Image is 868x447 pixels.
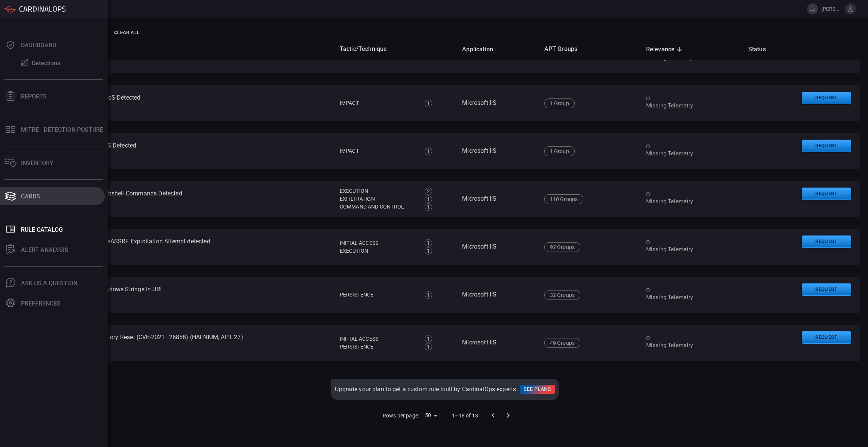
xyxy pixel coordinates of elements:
div: Preferences [21,300,61,307]
td: Microsoft IIS [456,229,538,265]
div: Rule Catalog [21,226,63,233]
div: 50 [422,410,440,421]
div: 1 [425,239,432,247]
div: Missing Telemetry [646,294,736,301]
div: Detections [32,60,60,67]
th: Tactic/Technique [334,39,456,60]
button: Request [802,331,851,344]
button: Request [802,188,851,200]
div: 1 [425,195,432,203]
div: Impact [340,147,416,155]
td: Microsoft IIS - Virtual Directory Reset (CVE-2021–26858) (HAFNIUM, APT 27) [30,325,334,361]
th: APT Groups [538,39,640,60]
div: Cards [21,193,40,200]
div: Missing Telemetry [646,150,736,158]
div: Execution [340,247,416,255]
a: See plans [520,385,555,394]
div: Initial Access [340,335,416,343]
td: Microsoft IIS - Possible DoS Detected [30,133,334,169]
td: Microsoft IIS [456,85,538,121]
div: 1 [425,335,432,343]
div: Initial Access [340,239,416,247]
div: 1 [425,100,432,107]
span: Status [748,45,776,54]
div: 49 Groups [544,338,581,348]
div: Reports [21,93,47,100]
div: 1 [425,343,432,350]
td: Microsoft IIS [456,181,538,217]
span: Application [462,45,503,54]
div: Dashboard [21,42,56,49]
span: Upgrade your plan to get a custom rule built by CardinalOps experts [335,385,516,393]
div: 1 [425,247,432,255]
div: Exfiltration [340,195,416,203]
div: 2 [425,188,432,195]
div: 110 Groups [544,194,584,204]
div: 32 Groups [544,290,581,300]
div: ALERT ANALYSIS [21,246,68,253]
div: Missing Telemetry [646,341,736,349]
button: Clear All [112,27,141,39]
button: Request [802,283,851,296]
div: 1 [425,203,432,211]
div: MITRE - Detection Posture [21,126,103,133]
td: Microsoft IIS [456,133,538,169]
div: Persistence [340,291,416,299]
div: 1 [425,148,432,155]
td: Microsoft IIS - Unusual Windows Strings In URI [30,277,334,313]
p: 1–18 of 18 [452,412,478,419]
div: Missing Telemetry [646,246,736,253]
td: Microsoft IIS - Potential OWASSRF Exploitation Attempt detected [30,229,334,265]
div: Impact [340,99,416,107]
p: Rows per page: [383,412,419,419]
span: Relevance [646,45,685,54]
div: Persistence [340,343,416,351]
td: Microsoft IIS - Possible DDoS Detected [30,85,334,121]
div: Command and Control [340,203,416,211]
td: Microsoft IIS [456,325,538,361]
td: Microsoft IIS - Possible Webshell Commands Detected [30,181,334,217]
div: Ask Us A Question [21,280,77,287]
button: Request [802,140,851,152]
div: 1 Group [544,146,575,156]
button: Request [802,235,851,248]
div: Missing Telemetry [646,198,736,206]
div: Execution [340,187,416,195]
button: Request [802,92,851,104]
div: Missing Telemetry [646,102,736,110]
td: Microsoft IIS [456,277,538,313]
div: Inventory [21,159,54,167]
div: 1 Group [544,98,575,108]
div: 1 [425,291,432,299]
div: 92 Groups [544,242,581,252]
span: [PERSON_NAME][EMAIL_ADDRESS][PERSON_NAME][DOMAIN_NAME] [821,6,842,12]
